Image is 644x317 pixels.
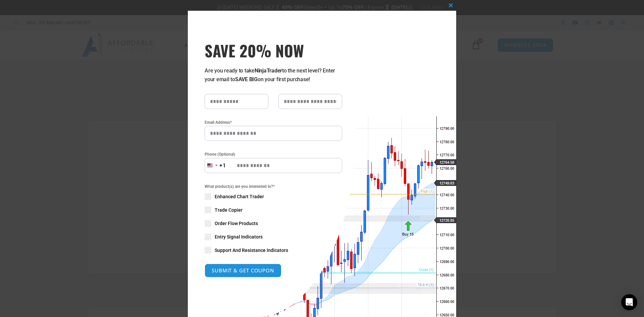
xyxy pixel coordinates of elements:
div: +1 [219,161,226,170]
div: Open Intercom Messenger [621,294,637,310]
span: Enhanced Chart Trader [215,193,264,200]
span: Trade Copier [215,207,243,213]
strong: NinjaTrader [255,67,282,74]
label: Order Flow Products [205,220,342,227]
span: SAVE 20% NOW [205,41,342,60]
label: Enhanced Chart Trader [205,193,342,200]
label: Support And Resistance Indicators [205,247,342,254]
span: What product(s) are you interested in? [205,183,342,190]
label: Phone (Optional) [205,151,342,158]
strong: SAVE BIG [235,76,258,83]
label: Email Address [205,119,342,126]
span: Order Flow Products [215,220,258,227]
span: Support And Resistance Indicators [215,247,288,254]
span: Entry Signal Indicators [215,233,263,240]
button: SUBMIT & GET COUPON [205,264,281,277]
label: Entry Signal Indicators [205,233,342,240]
label: Trade Copier [205,207,342,213]
button: Selected country [205,158,226,173]
p: Are you ready to take to the next level? Enter your email to on your first purchase! [205,66,342,84]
